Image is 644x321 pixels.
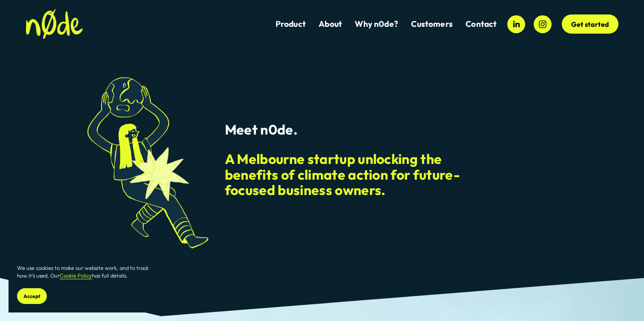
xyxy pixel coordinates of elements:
a: Instagram [534,15,552,33]
a: Cookie Policy [60,272,92,279]
a: LinkedIn [507,15,525,33]
a: Product [276,18,306,30]
p: We use cookies to make our website work, and to track how it’s used. Our has full details. [17,264,153,280]
span: Customers [411,19,453,29]
span: Accept [23,293,40,299]
button: Accept [17,288,47,304]
img: n0de [26,9,83,39]
span: Meet n0de. [225,121,298,138]
a: About [319,18,342,30]
section: Cookie banner [9,256,162,312]
h3: A Melbourne startup unlocking the benefits of climate action for future-focused business owners. [225,151,469,198]
a: folder dropdown [411,18,453,30]
a: Get started [562,14,618,34]
a: Contact [466,18,497,30]
a: Why n0de? [355,18,398,30]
